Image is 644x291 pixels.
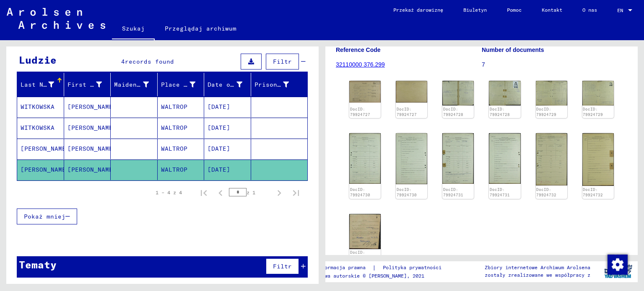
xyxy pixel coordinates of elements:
[266,258,299,274] button: Filtr
[208,80,242,89] div: Date of Birth
[254,80,289,89] div: Prisoner #
[350,187,370,198] a: DocID: 79924730
[64,139,111,159] mat-cell: [PERSON_NAME]
[271,184,288,201] button: Następna strona
[204,118,251,138] mat-cell: [DATE]
[158,73,205,96] mat-header-cell: Place of Birth
[204,97,251,117] mat-cell: [DATE]
[122,25,145,32] font: Szukaj
[350,107,370,117] a: DocID: 79924727
[114,78,159,91] div: Maiden Name
[463,7,487,13] font: Biuletyn
[251,73,308,96] mat-header-cell: Prisoner #
[17,73,64,96] mat-header-cell: Last Name
[485,272,590,278] font: zostały zrealizowane we współpracy z
[397,107,417,117] a: DocID: 79924727
[158,160,205,180] mat-cell: WALTROP
[349,133,381,183] img: 001.jpg
[536,107,556,117] a: DocID: 79924729
[21,78,65,91] div: Last Name
[396,133,427,184] img: 002.jpg
[489,133,520,184] img: 002.jpg
[204,139,251,159] mat-cell: [DATE]
[583,187,603,198] a: DocID: 79924732
[64,73,111,96] mat-header-cell: First Name
[195,184,212,201] button: Pierwsza strona
[204,73,251,96] mat-header-cell: Date of Birth
[349,81,381,103] img: 001.jpg
[19,54,57,66] font: Ludzie
[617,7,623,13] font: EN
[68,80,102,89] div: First Name
[376,263,452,272] a: Polityka prywatności
[273,58,292,65] font: Filtr
[114,80,149,89] div: Maiden Name
[582,133,614,186] img: 002.jpg
[482,60,627,69] p: 7
[490,107,510,117] a: DocID: 79924728
[536,133,567,185] img: 001.jpg
[24,213,65,220] font: Pokaż mniej
[64,160,111,180] mat-cell: [PERSON_NAME]
[485,264,590,270] font: Zbiory internetowe Archiwum Arolsena
[121,58,125,65] span: 4
[156,189,182,196] font: 1 – 4 z 4
[602,261,634,282] img: yv_logo.png
[68,78,113,91] div: First Name
[17,97,64,117] mat-cell: WITKOWSKA
[316,263,372,272] a: Informacja prawna
[17,139,64,159] mat-cell: [PERSON_NAME]
[489,81,520,106] img: 002.jpg
[155,18,247,39] a: Przeglądaj archiwum
[582,81,614,106] img: 002.jpg
[443,187,463,198] a: DocID: 79924731
[273,263,292,270] font: Filtr
[608,255,628,275] img: Zmień zgodę
[266,54,299,70] button: Filtr
[254,78,300,91] div: Prisoner #
[443,107,463,117] a: DocID: 79924728
[19,258,57,271] font: Tematy
[442,133,474,183] img: 001.jpg
[383,264,441,270] font: Polityka prywatności
[393,7,443,13] font: Przekaż darowiznę
[336,46,381,53] b: Reference Code
[583,107,603,117] a: DocID: 79924729
[17,160,64,180] mat-cell: [PERSON_NAME]
[349,214,381,249] img: 001.jpg
[111,73,158,96] mat-header-cell: Maiden Name
[165,25,236,32] font: Przeglądaj archiwum
[442,81,474,105] img: 001.jpg
[158,97,205,117] mat-cell: WALTROP
[288,184,304,201] button: Ostatnia strona
[21,80,54,89] div: Last Name
[482,46,544,53] b: Number of documents
[64,118,111,138] mat-cell: [PERSON_NAME]
[396,81,427,103] img: 002.jpg
[350,250,370,260] a: DocID: 79924733
[204,160,251,180] mat-cell: [DATE]
[316,264,366,270] font: Informacja prawna
[125,58,174,65] span: records found
[17,118,64,138] mat-cell: WITKOWSKA
[536,81,567,106] img: 001.jpg
[212,184,229,201] button: Poprzednia strona
[64,97,111,117] mat-cell: [PERSON_NAME]
[542,7,562,13] font: Kontakt
[161,78,206,91] div: Place of Birth
[158,118,205,138] mat-cell: WALTROP
[397,187,417,198] a: DocID: 79924730
[158,139,205,159] mat-cell: WALTROP
[17,209,77,224] button: Pokaż mniej
[507,7,522,13] font: Pomoc
[7,8,105,29] img: Arolsen_neg.svg
[582,7,597,13] font: O nas
[247,189,255,196] font: z 1
[161,80,196,89] div: Place of Birth
[316,273,424,279] font: Prawa autorskie © [PERSON_NAME], 2021
[112,18,155,40] a: Szukaj
[208,78,253,91] div: Date of Birth
[372,264,376,271] font: |
[336,61,385,68] a: 32110000 376.299
[536,187,556,198] a: DocID: 79924732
